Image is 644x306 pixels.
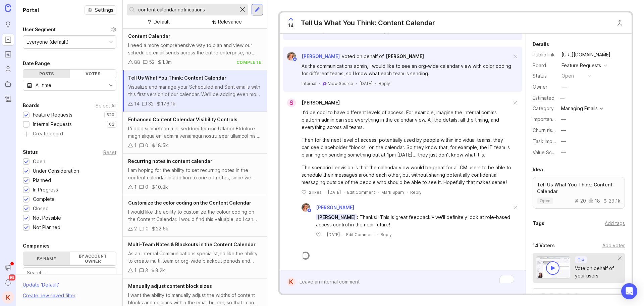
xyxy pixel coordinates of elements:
[128,33,170,39] span: Content Calendar
[155,267,165,274] div: 8.2k
[589,199,600,203] div: 18
[538,293,548,303] div: T
[23,292,75,299] div: Create new saved filter
[375,81,376,86] div: ·
[287,98,296,107] div: S
[23,131,116,137] a: Create board
[161,100,175,107] div: 176.1k
[134,58,140,66] div: 88
[106,112,114,118] p: 520
[562,83,567,91] div: —
[23,252,70,265] label: By name
[109,122,114,127] p: 62
[162,58,172,66] div: 1.3m
[138,6,236,13] input: Search...
[123,237,267,278] a: Multi-Team Notes & Blackouts in the Content CalendarAs an Internal Communications specialist, I'd...
[33,205,49,212] div: Closed
[33,121,72,128] div: Internal Requests
[26,38,69,46] div: Everyone (default)
[346,232,374,237] div: Edit Comment
[134,267,137,274] div: 1
[2,262,14,274] button: Announcements
[218,18,242,26] div: Relevance
[287,277,296,286] div: K
[33,214,61,222] div: Not Possible
[128,75,226,81] span: Tell Us What You Think: Content Calendar
[105,83,116,88] svg: toggle icon
[23,59,50,68] div: Date Range
[134,183,137,191] div: 1
[578,257,584,262] p: Tip
[342,53,384,60] div: voted on behalf of
[563,293,574,303] div: S
[533,138,559,144] label: Task impact
[156,225,168,232] div: 22.5k
[128,42,262,56] div: I need a more comprehensive way to plan and view our scheduled email sends across the entire ente...
[145,267,148,274] div: 3
[533,72,556,80] div: Status
[33,167,79,175] div: Under Consideration
[386,53,424,60] a: [PERSON_NAME]
[128,167,262,181] div: I am hoping for the ability to set recurring notes in the content calendar in addition to one off...
[533,149,558,155] label: Value Scale
[605,220,625,227] div: Add tags
[561,62,601,69] div: Feature Requests
[128,208,262,223] div: I would like the ability to customize the colour coding on the Content Calendar. I would find thi...
[128,250,262,265] div: As an Internal Communications specialist, I'd like the ability to create multi-team or org-wide b...
[145,183,148,191] div: 0
[33,195,55,203] div: Complete
[148,100,154,107] div: 32
[309,189,322,195] p: 2 likes
[316,214,357,220] span: [PERSON_NAME]
[23,26,56,34] div: User Segment
[360,81,372,86] time: [DATE]
[575,265,618,279] div: Vote on behalf of your users
[283,98,340,107] a: S[PERSON_NAME]
[33,111,72,119] div: Feature Requests
[540,198,550,204] p: open
[302,53,340,59] span: [PERSON_NAME]
[379,81,390,86] div: Reply
[128,117,237,122] span: Enhanced Content Calendar Visibility Controls
[554,293,565,303] div: K
[558,94,567,102] div: —
[134,142,137,149] div: 1
[533,219,544,227] div: Tags
[328,81,353,86] a: View Source
[85,5,116,15] button: Settings
[33,177,51,184] div: Planned
[559,50,612,59] a: [URL][DOMAIN_NAME]
[36,82,51,89] div: All time
[316,205,354,210] span: [PERSON_NAME]
[561,116,566,123] div: —
[123,112,267,154] a: Enhanced Content Calendar Visibility ControlsL'i dolo si ametcon a eli seddoei tem inc Utlabor Et...
[134,100,140,107] div: 14
[23,281,59,292] div: Update ' Default '
[386,53,424,59] span: [PERSON_NAME]
[33,158,45,165] div: Open
[347,189,375,195] div: Edit Comment
[319,81,320,86] div: ·
[407,189,408,195] div: ·
[323,232,324,237] div: ·
[128,158,212,164] span: Recurring notes in content calendar
[307,208,312,213] img: member badge
[327,232,340,237] time: [DATE]
[546,293,557,303] div: E
[561,127,566,134] div: —
[302,136,512,159] div: Then for the next level of access, potentially used by people within individual teams, they can s...
[621,283,637,299] div: Open Intercom Messenger
[128,242,256,247] span: Multi-Team Notes & Blackouts in the Content Calendar
[343,189,344,195] div: ·
[134,225,137,232] div: 2
[123,29,267,70] a: Content CalendarI need a more comprehensive way to plan and view our scheduled email sends across...
[5,4,11,12] img: Canny Home
[154,18,170,26] div: Default
[533,177,625,209] a: Tell Us What You Think: Content Calendaropen201829.1k
[2,34,14,46] a: Portal
[2,291,14,303] button: K
[2,63,14,75] a: Users
[2,48,14,60] a: Roadmaps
